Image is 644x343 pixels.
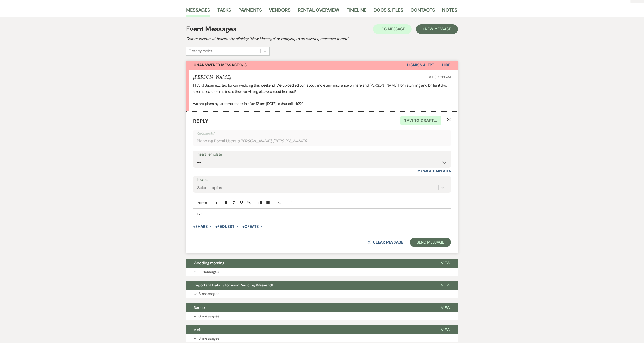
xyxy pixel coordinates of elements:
span: New Message [425,26,451,31]
span: View [441,260,450,265]
button: View [433,325,458,334]
p: 8 messages [198,291,219,297]
span: Saving draft... [400,116,441,125]
a: Payments [238,6,262,17]
button: Unanswered Message:9/13 [186,61,407,70]
button: Dismiss Alert [407,61,434,70]
button: Wedding morning [186,259,433,268]
button: 6 messages [186,312,458,320]
span: Important Details for your Wedding Weekend! [194,283,273,288]
button: Important Details for your Wedding Weekend! [186,281,433,290]
button: Clear message [367,240,403,244]
span: View [441,283,450,288]
button: Set up [186,303,433,312]
h5: [PERSON_NAME] [193,74,231,80]
strong: Unanswered Message: [194,62,240,68]
div: Planning Portal Users [197,136,447,146]
button: 2 messages [186,268,458,276]
a: Tasks [217,6,231,17]
a: Timeline [347,6,367,17]
span: 9/13 [194,62,247,68]
h2: Communicate with clients by clicking "New Message" or replying to an existing message thread. [186,36,458,42]
span: Log Message [379,26,405,31]
a: Manage Templates [417,169,451,173]
button: Request [215,225,238,229]
button: View [433,303,458,312]
span: Set up [194,305,205,310]
label: Topics [197,176,447,183]
p: we are planning to come check in after 12 pm [DATE] is that still ok??? [193,101,451,107]
span: ( [PERSON_NAME], [PERSON_NAME] ) [237,138,307,144]
p: 8 messages [198,335,219,342]
button: Create [242,225,262,229]
span: Hide [442,62,450,68]
p: 6 messages [198,313,219,319]
button: Share [193,225,211,229]
button: Hide [434,61,458,70]
div: Select topics [197,184,222,191]
a: Notes [442,6,457,17]
h1: Event Messages [186,24,236,34]
span: Reply [193,118,208,124]
span: + [215,225,218,229]
a: Messages [186,6,210,17]
div: Filter by topics... [189,48,214,54]
span: [DATE] 10:33 AM [426,75,451,79]
a: Contacts [410,6,435,17]
p: Recipients* [197,130,447,136]
a: Vendors [269,6,290,17]
button: +New Message [416,24,458,34]
span: + [193,225,195,229]
span: Visit [194,327,202,332]
a: Rental Overview [298,6,339,17]
span: View [441,327,450,332]
span: Wedding morning [194,260,224,265]
button: 8 messages [186,334,458,343]
button: View [433,259,458,268]
button: Send Message [410,238,451,247]
div: Insert Template [197,151,447,158]
button: View [433,281,458,290]
span: + [242,225,244,229]
a: Docs & Files [374,6,403,17]
p: Hi K [197,212,447,217]
button: Visit [186,325,433,334]
p: Hi Art!! Super excited for our wedding this weekend! We upload ed our layout and event insurance ... [193,82,451,94]
span: View [441,305,450,310]
p: 2 messages [198,269,219,275]
button: 8 messages [186,290,458,298]
button: Log Message [373,24,412,34]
